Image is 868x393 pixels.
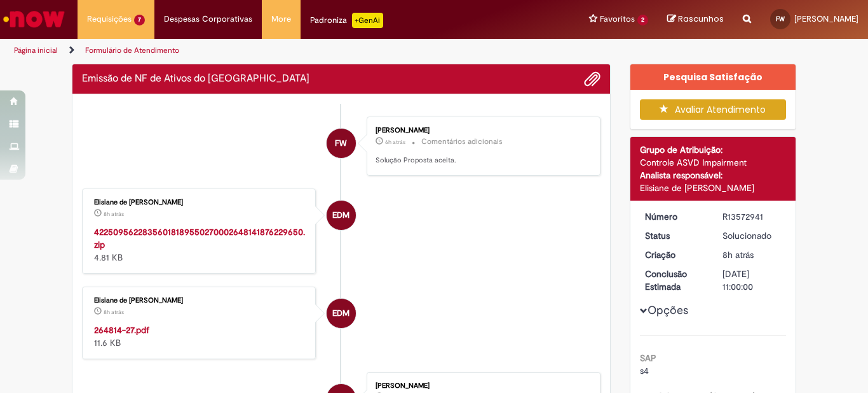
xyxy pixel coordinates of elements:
small: Comentários adicionais [421,136,503,147]
span: 8h atrás [104,308,124,316]
img: ServiceNow [1,6,67,32]
span: 6h atrás [385,138,405,146]
div: [PERSON_NAME] [376,382,587,390]
span: EDM [332,298,349,329]
span: 7 [134,15,145,25]
span: 8h atrás [104,210,124,218]
div: Fabiola Woll [327,129,356,158]
span: 2 [637,15,648,25]
time: 27/09/2025 13:54:39 [385,138,405,146]
a: 42250956228356018189550270002648141876229650.zip [94,226,305,250]
ul: Trilhas de página [10,39,569,62]
span: FW [335,128,347,159]
span: s4 [640,365,649,376]
div: Controle ASVD Impairment [640,156,787,169]
time: 27/09/2025 12:05:21 [104,210,124,218]
time: 27/09/2025 12:05:20 [104,308,124,316]
a: Página inicial [14,45,58,55]
dt: Criação [635,248,714,261]
span: [PERSON_NAME] [794,13,858,24]
p: Solução Proposta aceita. [376,155,587,166]
dt: Conclusão Estimada [635,268,714,293]
span: Favoritos [600,13,635,25]
div: Elisiane de Moura Cardozo [327,201,356,230]
dt: Número [635,210,714,223]
div: Elisiane de [PERSON_NAME] [94,199,306,206]
div: 4.81 KB [94,225,306,264]
span: FW [776,15,785,23]
a: Formulário de Atendimento [85,45,179,55]
div: Padroniza [310,13,383,28]
div: R13572941 [722,210,782,223]
span: Rascunhos [678,13,724,25]
div: [PERSON_NAME] [376,127,587,134]
div: Grupo de Atribuição: [640,143,787,156]
button: Avaliar Atendimento [640,99,787,120]
div: Solucionado [722,229,782,242]
a: 264814-27.pdf [94,324,149,336]
span: More [271,13,291,25]
span: EDM [332,200,349,231]
div: Elisiane de [PERSON_NAME] [640,182,787,194]
div: Elisiane de [PERSON_NAME] [94,297,306,304]
span: Requisições [87,13,132,25]
div: Pesquisa Satisfação [630,64,796,90]
span: Despesas Corporativas [164,13,252,25]
div: Analista responsável: [640,169,787,182]
div: 27/09/2025 11:57:18 [722,248,782,261]
a: Rascunhos [667,13,724,25]
div: Elisiane de Moura Cardozo [327,299,356,328]
div: [DATE] 11:00:00 [722,268,782,293]
span: 8h atrás [722,249,754,261]
time: 27/09/2025 11:57:18 [722,249,754,261]
button: Adicionar anexos [584,71,600,87]
b: SAP [640,352,656,364]
dt: Status [635,229,714,242]
p: +GenAi [352,13,383,28]
h2: Emissão de NF de Ativos do ASVD Histórico de tíquete [82,73,309,85]
div: 11.6 KB [94,324,306,349]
